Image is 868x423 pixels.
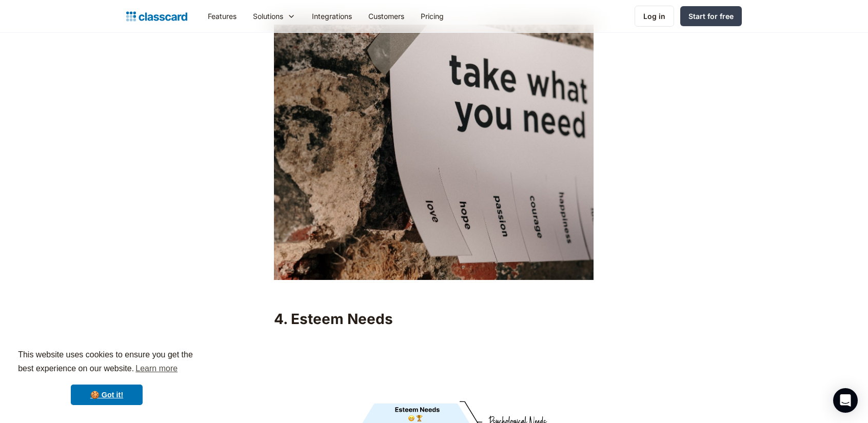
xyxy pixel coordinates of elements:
div: cookieconsent [8,339,205,415]
div: Start for free [688,11,734,22]
a: Start for free [680,6,742,26]
h2: 4. Esteem Needs [274,310,594,328]
img: a poster stuck to a wall with post-its of positive emotions like love, courage, hope at the bottom [274,25,594,280]
a: dismiss cookie message [71,385,143,405]
a: learn more about cookies [134,361,179,376]
div: Solutions [245,5,304,28]
div: Solutions [253,11,283,22]
a: Pricing [412,5,452,28]
div: Log in [643,11,665,22]
a: Log in [635,6,674,27]
a: home [126,9,187,24]
p: ‍ [274,285,594,299]
div: Open Intercom Messenger [833,388,858,413]
a: Customers [360,5,412,28]
a: Features [200,5,245,28]
span: This website uses cookies to ensure you get the best experience on our website. [18,349,195,376]
a: Integrations [304,5,360,28]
